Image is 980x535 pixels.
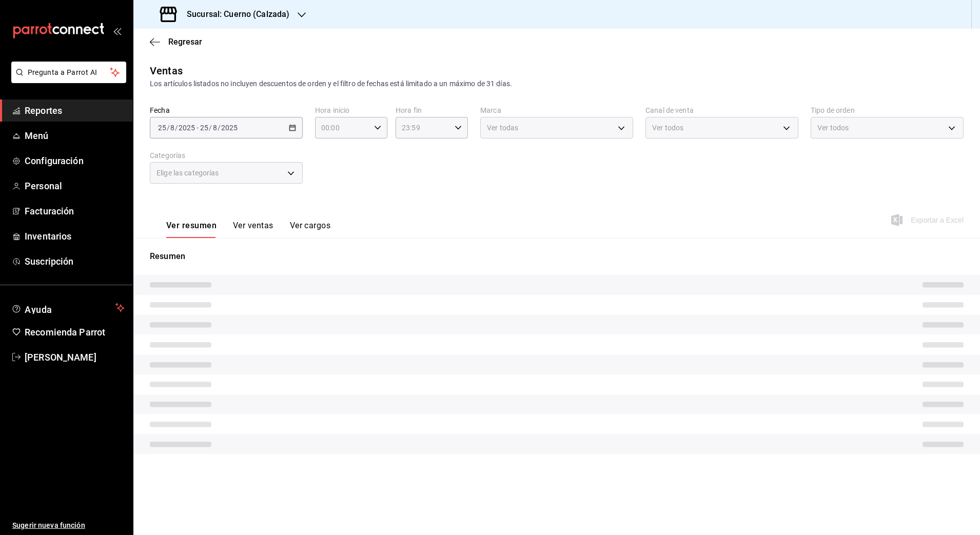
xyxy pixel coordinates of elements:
label: Hora inicio [315,107,387,114]
span: Ver todas [487,123,518,133]
span: Reportes [25,104,125,117]
span: / [218,124,221,132]
span: / [167,124,170,132]
div: Los artículos listados no incluyen descuentos de orden y el filtro de fechas está limitado a un m... [150,78,964,89]
span: Suscripción [25,254,125,268]
button: Ver resumen [166,221,217,238]
span: Recomienda Parrot [25,325,125,339]
span: Personal [25,179,125,193]
h3: Sucursal: Cuerno (Calzada) [179,8,289,21]
span: Sugerir nueva función [12,520,125,531]
input: -- [200,124,209,132]
input: ---- [178,124,195,132]
button: Pregunta a Parrot AI [11,62,126,83]
div: Ventas [150,63,183,78]
span: Configuración [25,154,125,168]
input: ---- [221,124,238,132]
p: Resumen [150,250,964,263]
span: / [175,124,178,132]
div: navigation tabs [166,221,330,238]
label: Fecha [150,107,303,114]
input: -- [212,124,218,132]
label: Canal de venta [645,107,798,114]
span: - [197,124,199,132]
a: Pregunta a Parrot AI [7,74,126,85]
span: Regresar [168,37,202,47]
span: Facturación [25,204,125,218]
label: Hora fin [396,107,468,114]
label: Tipo de orden [811,107,964,114]
span: Ayuda [25,302,111,314]
span: Pregunta a Parrot AI [28,67,110,78]
span: Elige las categorías [156,168,219,178]
span: Menú [25,129,125,143]
button: Ver cargos [290,221,331,238]
input: -- [158,124,167,132]
span: / [209,124,212,132]
span: Inventarios [25,229,125,243]
button: Ver ventas [233,221,273,238]
label: Marca [480,107,633,114]
span: [PERSON_NAME] [25,350,125,364]
input: -- [170,124,175,132]
span: Ver todos [817,123,849,133]
button: open_drawer_menu [113,27,121,35]
button: Regresar [150,37,202,47]
span: Ver todos [652,123,683,133]
label: Categorías [150,152,303,159]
